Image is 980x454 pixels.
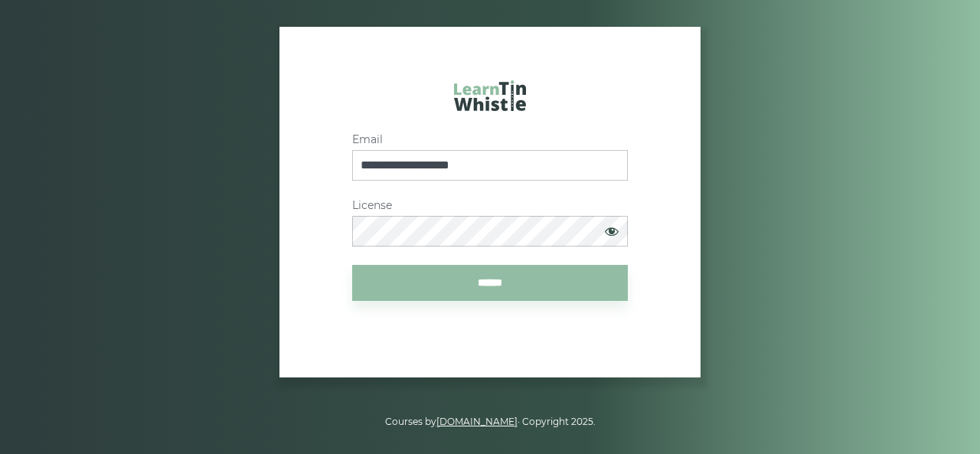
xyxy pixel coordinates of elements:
[352,133,628,146] label: Email
[454,80,526,111] img: LearnTinWhistle.com
[436,416,518,427] a: [DOMAIN_NAME]
[454,80,526,119] a: LearnTinWhistle.com
[58,414,922,430] p: Courses by · Copyright 2025.
[352,199,628,212] label: License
